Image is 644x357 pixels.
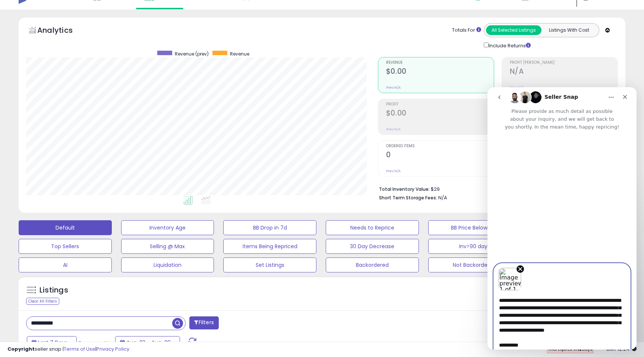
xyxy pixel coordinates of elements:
button: Inventory Age [121,220,214,235]
span: N/A [438,194,447,201]
b: Short Term Storage Fees: [379,195,437,201]
div: Totals For [452,27,481,34]
button: BB Price Below Min [428,220,521,235]
button: Last 7 Days [27,336,77,349]
button: Aug-23 - Aug-29 [115,336,180,349]
span: Profit [PERSON_NAME] [510,61,618,65]
h2: N/A [510,67,618,77]
button: BB Drop in 7d [223,220,316,235]
span: Profit [386,102,494,107]
button: All Selected Listings [486,25,542,35]
div: Include Returns [478,41,540,50]
small: Prev: N/A [510,85,524,90]
span: Revenue (prev) [175,51,209,57]
button: AI [19,258,112,272]
h5: Listings [40,285,68,296]
button: Filters [189,316,218,329]
span: Compared to: [78,339,112,347]
h2: $0.00 [386,67,494,77]
small: Prev: N/A [386,169,401,173]
button: Items Being Repriced [223,239,316,254]
span: Ordered Items [386,144,494,148]
h2: 0 [386,151,494,161]
button: 30 Day Decrease [326,239,419,254]
button: Set Listings [223,258,316,272]
div: Clear All Filters [26,298,59,305]
button: Backordered [326,258,419,272]
span: Revenue [386,61,494,65]
button: Listings With Cost [541,25,597,35]
button: Selling @ Max [121,239,214,254]
h2: $0.00 [386,109,494,119]
small: Prev: N/A [386,85,401,90]
li: $29 [379,184,612,193]
button: Default [19,220,112,235]
button: Liquidation [121,258,214,272]
button: Not Backordered [428,258,521,272]
b: Total Inventory Value: [379,186,430,192]
button: Inv>90 days [428,239,521,254]
span: Revenue [230,51,249,57]
button: Needs to Reprice [326,220,419,235]
a: Terms of Use [64,345,95,353]
strong: Copyright [7,345,35,353]
h5: Analytics [37,25,87,37]
iframe: Intercom live chat [487,87,637,350]
span: Last 7 Days [38,339,67,346]
span: Aug-23 - Aug-29 [126,339,171,346]
a: Privacy Policy [97,345,129,353]
small: Prev: N/A [386,127,401,132]
div: seller snap | | [7,346,129,353]
button: Top Sellers [19,239,112,254]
